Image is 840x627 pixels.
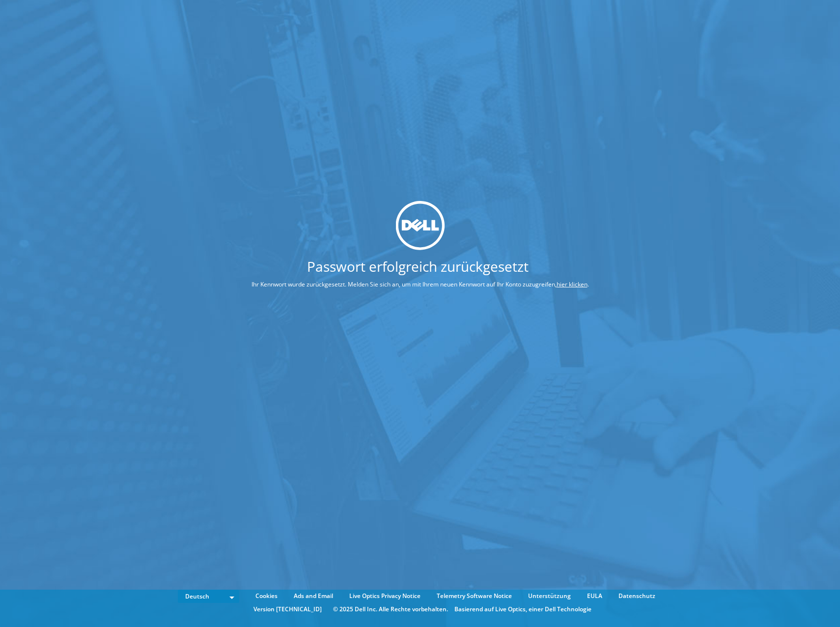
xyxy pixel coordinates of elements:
[611,591,663,601] a: Datenschutz
[395,201,445,250] img: dell_svg_logo.svg
[249,604,327,615] li: Version [TECHNICAL_ID]
[580,591,610,601] a: EULA
[248,591,285,601] a: Cookies
[328,604,453,615] li: © 2025 Dell Inc. Alle Rechte vorbehalten.
[215,259,621,273] h1: Passwort erfolgreich zurückgesetzt
[454,604,591,615] li: Basierend auf Live Optics, einer Dell Technologie
[429,591,519,601] a: Telemetry Software Notice
[286,591,340,601] a: Ads and Email
[215,279,626,290] p: Ihr Kennwort wurde zurückgesetzt. Melden Sie sich an, um mit Ihrem neuen Kennwort auf Ihr Konto z...
[521,591,578,601] a: Unterstützung
[557,280,588,288] a: hier klicken
[342,591,428,601] a: Live Optics Privacy Notice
